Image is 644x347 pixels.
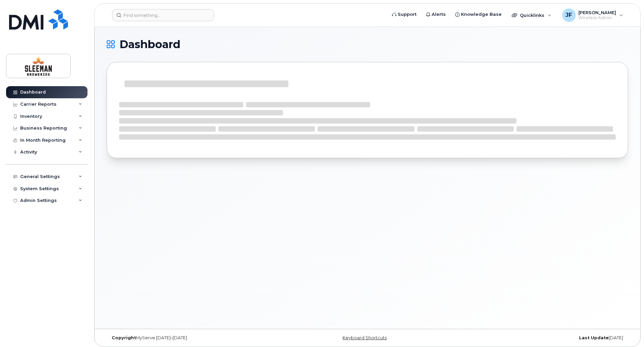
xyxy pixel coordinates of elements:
a: Keyboard Shortcuts [343,335,387,340]
strong: Copyright [112,335,136,340]
div: MyServe [DATE]–[DATE] [107,335,281,341]
strong: Last Update [579,335,609,340]
div: [DATE] [454,335,628,341]
span: Dashboard [119,39,180,49]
